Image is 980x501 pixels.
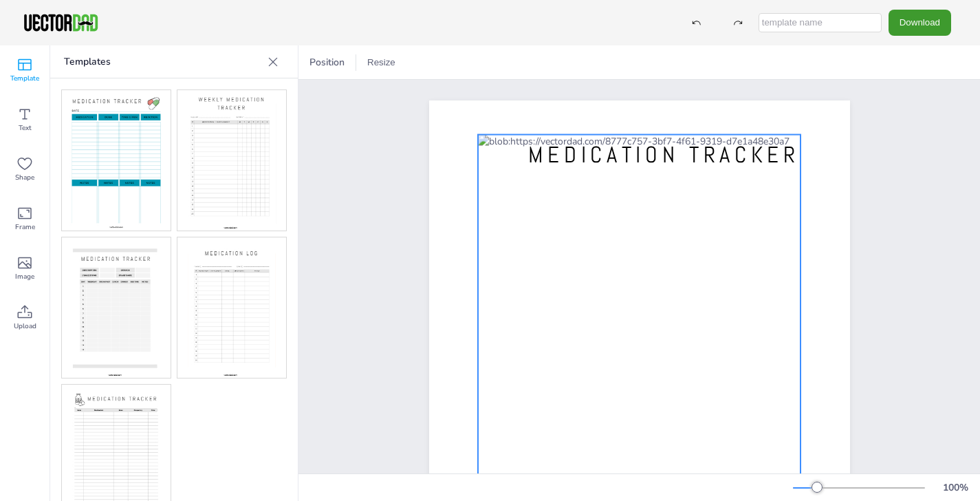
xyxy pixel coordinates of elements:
span: Upload [14,321,36,332]
p: Templates [64,45,262,78]
img: med2.jpg [177,90,286,231]
span: Template [10,73,39,84]
img: med4.jpg [177,237,286,378]
span: Text [19,122,32,134]
img: med3.jpg [62,237,171,378]
input: template name [759,13,882,32]
div: 100 % [939,481,972,494]
span: Position [307,56,347,69]
button: Download [889,10,951,35]
span: Shape [15,172,34,183]
span: MEDICATION TRACKER [528,140,800,169]
button: Resize [362,52,401,74]
span: Image [15,271,34,282]
span: Frame [15,222,35,233]
img: med1.jpg [62,90,171,231]
img: VectorDad-1.png [22,12,100,33]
